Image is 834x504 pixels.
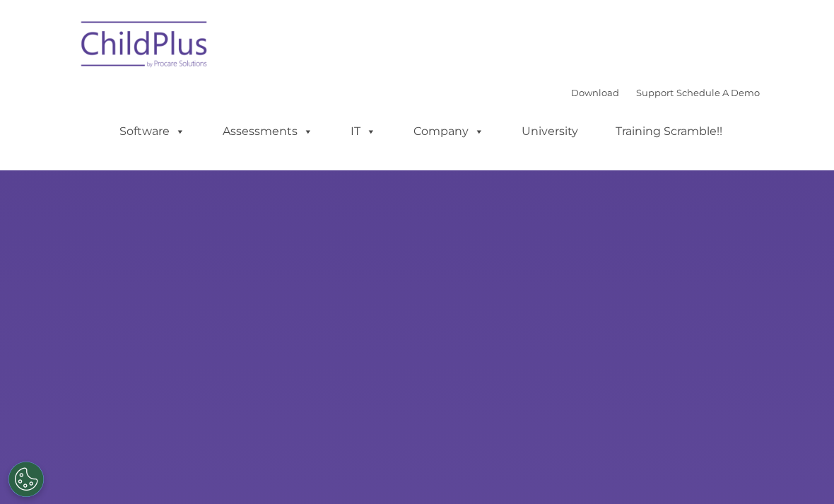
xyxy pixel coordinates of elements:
a: Assessments [208,117,327,146]
a: Download [571,87,619,98]
font: | [571,87,760,98]
a: Software [105,117,199,146]
img: ChildPlus by Procare Solutions [74,11,216,82]
a: Schedule A Demo [676,87,760,98]
a: Company [399,117,498,146]
a: Training Scramble!! [601,117,736,146]
a: IT [336,117,390,146]
button: Cookies Settings [8,462,44,497]
a: University [507,117,592,146]
a: Support [636,87,674,98]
